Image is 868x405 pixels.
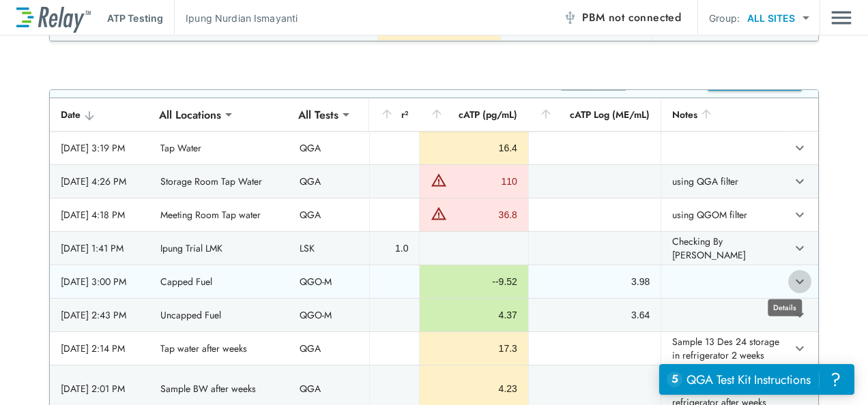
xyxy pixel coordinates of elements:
[540,275,650,288] div: 3.98
[431,342,517,355] div: 17.3
[431,141,517,155] div: 16.4
[788,170,811,193] button: expand row
[431,172,447,188] img: Warning
[788,136,811,160] button: expand row
[788,337,811,360] button: expand row
[558,4,686,31] button: PBM not connected
[661,198,784,231] td: using QGOM filter
[539,106,650,123] div: cATP Log (ME/mL)
[149,299,289,331] td: Uncapped Fuel
[709,11,740,25] p: Group:
[831,5,852,31] img: Drawer Icon
[149,198,289,231] td: Meeting Room Tap water
[431,205,447,222] img: Warning
[61,208,139,222] div: [DATE] 4:18 PM
[659,364,854,395] iframe: Resource center
[381,241,408,255] div: 1.0
[289,265,369,298] td: QGO-M
[788,203,811,226] button: expand row
[289,299,369,331] td: QGO-M
[768,299,802,316] div: Details
[61,241,139,255] div: [DATE] 1:41 PM
[149,101,231,128] div: All Locations
[450,175,517,188] div: 110
[672,106,773,123] div: Notes
[61,382,139,395] div: [DATE] 2:01 PM
[431,275,517,288] div: --9.52
[289,101,348,128] div: All Tests
[430,106,517,123] div: cATP (pg/mL)
[186,11,298,25] p: Ipung Nurdian Ismayanti
[50,98,149,132] th: Date
[149,232,289,265] td: Ipung Trial LMK
[149,132,289,164] td: Tap Water
[61,275,139,288] div: [DATE] 3:00 PM
[289,132,369,164] td: QGA
[450,208,517,222] div: 36.8
[582,8,681,27] span: PBM
[431,382,517,395] div: 4.23
[289,232,369,265] td: LSK
[149,332,289,365] td: Tap water after weeks
[380,106,408,123] div: r²
[149,265,289,298] td: Capped Fuel
[61,342,139,355] div: [DATE] 2:14 PM
[61,141,139,155] div: [DATE] 3:19 PM
[289,332,369,365] td: QGA
[289,165,369,198] td: QGA
[609,10,681,25] span: not connected
[61,308,139,322] div: [DATE] 2:43 PM
[16,3,91,33] img: LuminUltra Relay
[831,5,852,31] button: Main menu
[661,165,784,198] td: using QGA filter
[289,198,369,231] td: QGA
[107,11,163,25] p: ATP Testing
[540,308,650,322] div: 3.64
[788,270,811,293] button: expand row
[61,175,139,188] div: [DATE] 4:26 PM
[149,165,289,198] td: Storage Room Tap Water
[661,232,784,265] td: Checking By [PERSON_NAME]
[788,237,811,260] button: expand row
[563,11,577,25] img: Offline Icon
[431,308,517,322] div: 4.37
[661,332,784,365] td: Sample 13 Des 24 storage in refrigerator 2 weeks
